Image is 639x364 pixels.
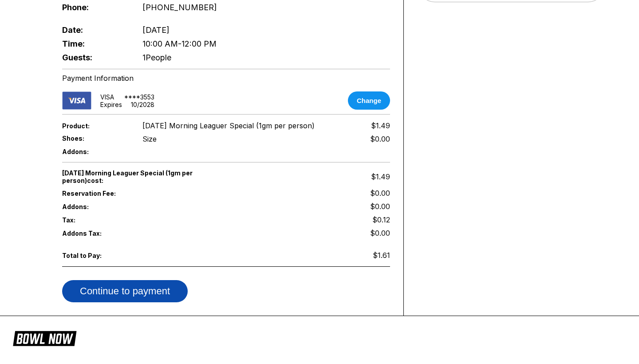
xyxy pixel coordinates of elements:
[370,229,390,237] span: $0.00
[62,148,128,155] span: Addons:
[62,216,128,224] span: Tax:
[348,91,390,110] button: Change
[372,215,390,224] span: $0.12
[62,252,128,259] span: Total to Pay:
[62,280,188,302] button: Continue to payment
[100,93,114,101] div: VISA
[62,190,226,197] span: Reservation Fee:
[62,53,128,62] span: Guests:
[62,25,128,35] span: Date:
[142,3,217,12] span: [PHONE_NUMBER]
[62,39,128,48] span: Time:
[142,53,171,62] span: 1 People
[62,3,128,12] span: Phone:
[62,91,91,110] img: card
[100,101,122,108] div: Expires
[370,189,390,198] span: $0.00
[62,203,128,210] span: Addons:
[142,39,217,48] span: 10:00 AM - 12:00 PM
[371,121,390,130] span: $1.49
[142,135,157,143] div: Size
[62,74,390,83] div: Payment Information
[62,229,128,237] span: Addons Tax:
[370,202,390,211] span: $0.00
[370,135,390,143] div: $0.00
[142,25,170,35] span: [DATE]
[373,251,390,260] span: $1.61
[62,169,226,184] span: [DATE] Morning Leaguer Special (1gm per person) cost:
[371,172,390,181] span: $1.49
[62,135,128,142] span: Shoes:
[62,122,128,130] span: Product:
[131,101,154,108] div: 10 / 2028
[142,121,315,130] span: [DATE] Morning Leaguer Special (1gm per person)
